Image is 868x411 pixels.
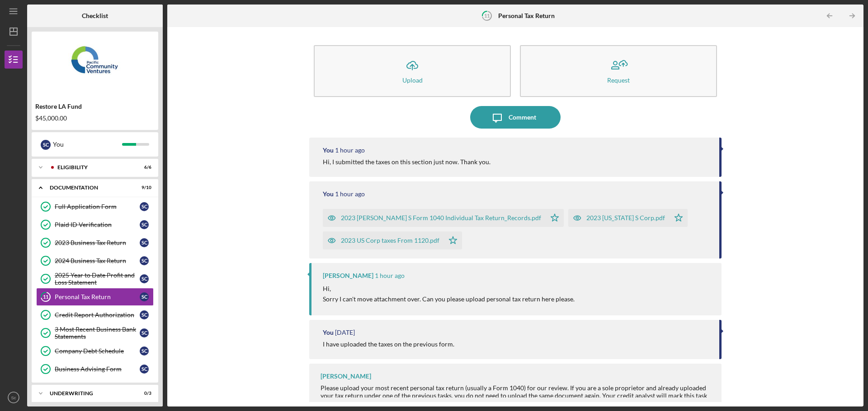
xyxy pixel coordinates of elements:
[55,203,140,210] div: Full Application Form
[586,214,665,222] div: 2023 [US_STATE] S Corp.pdf
[36,288,154,306] a: 11Personal Tax ReturnSc
[11,395,16,400] text: Sc
[321,373,371,380] div: [PERSON_NAME]
[140,292,149,301] div: S c
[140,328,149,337] div: S c
[509,106,536,129] div: Comment
[335,329,355,336] time: 2025-09-18 01:08
[36,270,154,288] a: 2025 Year to Date Profit and Loss StatementSc
[323,190,334,198] div: You
[50,391,129,396] div: Underwriting
[341,214,541,222] div: 2023 [PERSON_NAME] S Form 1040 Individual Tax Return_Records.pdf
[323,294,575,304] p: Sorry I can't move attachment over. Can you please upload personal tax return here please.
[520,45,717,97] button: Request
[140,365,149,374] div: S c
[36,324,154,342] a: 3 Most Recent Business Bank StatementsSc
[498,12,555,19] b: Personal Tax Return
[35,115,155,122] div: $45,000.00
[323,158,491,166] div: Hi, I submitted the taxes on this section just now. Thank you.
[607,77,630,83] div: Request
[36,216,154,234] a: Plaid ID VerificationSc
[323,329,334,336] div: You
[55,221,140,228] div: Plaid ID Verification
[140,238,149,247] div: S c
[36,198,154,216] a: Full Application FormSc
[402,77,423,83] div: Upload
[323,147,334,154] div: You
[323,209,564,227] button: 2023 [PERSON_NAME] S Form 1040 Individual Tax Return_Records.pdf
[375,272,405,279] time: 2025-10-01 21:46
[323,284,575,294] p: Hi,
[55,239,140,246] div: 2023 Business Tax Return
[32,36,158,90] img: Product logo
[140,346,149,356] div: S c
[140,274,149,283] div: S c
[50,185,129,190] div: Documentation
[36,342,154,360] a: Company Debt ScheduleSc
[140,202,149,211] div: S c
[55,293,140,300] div: Personal Tax Return
[568,209,688,227] button: 2023 [US_STATE] S Corp.pdf
[140,220,149,229] div: S c
[135,185,151,190] div: 9 / 10
[55,311,140,319] div: Credit Report Authorization
[36,252,154,270] a: 2024 Business Tax ReturnSc
[140,256,149,265] div: S c
[135,165,151,170] div: 6 / 6
[135,391,151,396] div: 0 / 3
[36,306,154,324] a: Credit Report AuthorizationSc
[53,137,122,152] div: You
[323,231,462,249] button: 2023 US Corp taxes From 1120.pdf
[323,272,373,279] div: [PERSON_NAME]
[341,237,439,244] div: 2023 US Corp taxes From 1120.pdf
[335,190,365,198] time: 2025-10-01 21:57
[55,365,140,373] div: Business Advising Form
[314,45,511,97] button: Upload
[335,147,365,154] time: 2025-10-01 21:58
[35,103,155,110] div: Restore LA Fund
[57,165,129,170] div: Eligibility
[470,106,561,129] button: Comment
[36,360,154,378] a: Business Advising FormSc
[5,388,23,406] button: Sc
[323,341,454,348] div: I have uploaded the taxes on the previous form.
[41,140,51,150] div: S c
[43,294,48,300] tspan: 11
[55,272,140,286] div: 2025 Year to Date Profit and Loss Statement
[82,12,108,19] b: Checklist
[140,310,149,319] div: S c
[321,384,712,406] div: Please upload your most recent personal tax return (usually a Form 1040) for our review. If you a...
[36,234,154,252] a: 2023 Business Tax ReturnSc
[55,326,140,340] div: 3 Most Recent Business Bank Statements
[55,257,140,264] div: 2024 Business Tax Return
[55,347,140,355] div: Company Debt Schedule
[484,13,490,18] tspan: 11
